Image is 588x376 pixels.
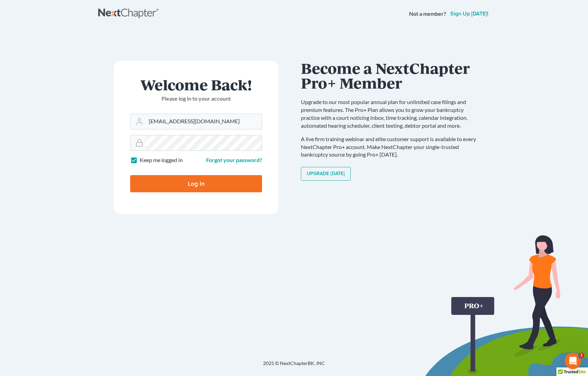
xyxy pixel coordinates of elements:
[301,135,483,159] p: A live firm training webinar and elite customer support is available to every NextChapter Pro+ ac...
[449,11,490,16] a: Sign up [DATE]!
[301,167,351,181] a: Upgrade [DATE]
[301,61,483,90] h1: Become a NextChapter Pro+ Member
[130,77,262,92] h1: Welcome Back!
[301,98,483,129] p: Upgrade to our most popular annual plan for unlimited case filings and premium features. The Pro+...
[130,95,262,103] p: Please log in to your account
[140,156,183,164] label: Keep me logged in
[98,360,490,372] div: 2025 © NextChapterBK, INC
[409,10,446,18] strong: Not a member?
[565,353,581,369] iframe: Intercom live chat
[579,353,584,358] span: 1
[146,114,262,129] input: Email Address
[130,175,262,192] input: Log In
[206,157,262,163] a: Forgot your password?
